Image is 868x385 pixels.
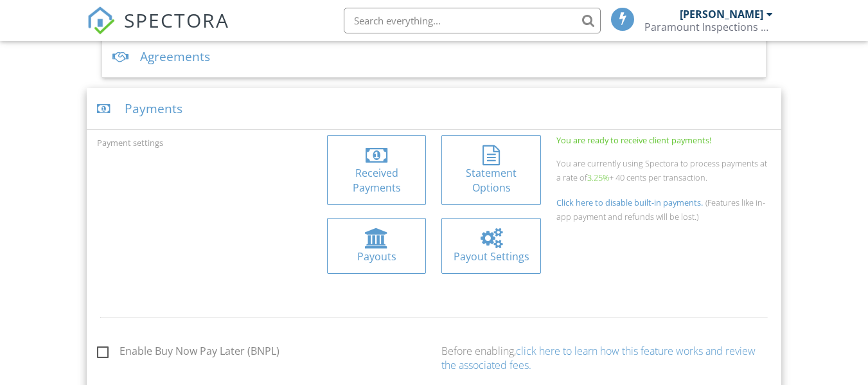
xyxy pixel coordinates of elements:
div: Agreements [102,36,766,78]
span: 3.25% [587,172,609,183]
div: You are ready to receive client payments! [556,135,771,145]
div: Paramount Inspections LLC [644,21,773,33]
span: You are currently using Spectora to process payments at a rate of + 40 cents per transaction. [556,157,767,183]
a: click here to learn how this feature works and review the associated fees. [441,344,756,372]
img: The Best Home Inspection Software - Spectora [87,6,115,35]
a: Payout Settings [441,218,541,274]
a: Payouts [327,218,427,274]
label: Payment settings [97,137,163,148]
span: Click here to disable built-in payments. [556,197,703,208]
div: Received Payments [337,166,416,195]
div: Payments [87,88,781,130]
p: Before enabling, [441,344,770,373]
a: SPECTORA [87,17,229,44]
div: Payouts [337,249,416,264]
input: Search everything... [344,8,601,33]
div: Payout Settings [452,249,531,264]
div: Statement Options [452,166,531,195]
a: Received Payments [327,135,427,205]
span: SPECTORA [124,6,229,33]
div: [PERSON_NAME] [680,8,763,21]
label: Enable Buy Now Pay Later (BNPL) [97,345,279,361]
